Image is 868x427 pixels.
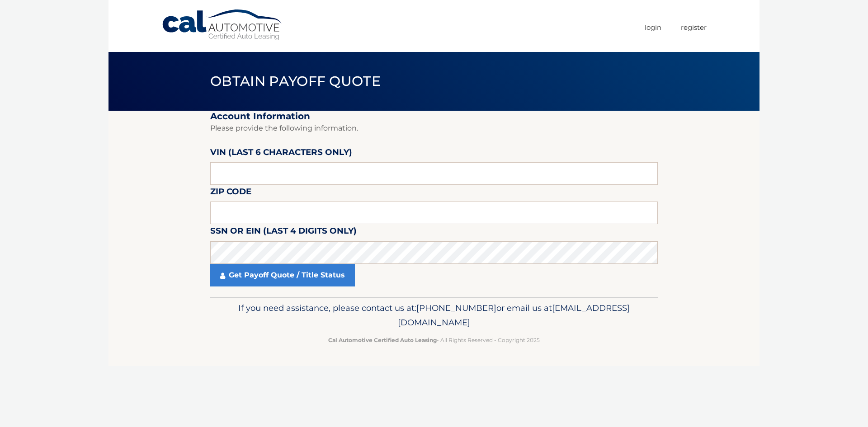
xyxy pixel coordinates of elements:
a: Register [681,20,707,35]
a: Login [645,20,661,35]
p: If you need assistance, please contact us at: or email us at [216,301,652,330]
span: [PHONE_NUMBER] [416,303,496,313]
p: - All Rights Reserved - Copyright 2025 [216,335,652,345]
a: Get Payoff Quote / Title Status [210,264,355,286]
h2: Account Information [210,111,658,122]
label: VIN (last 6 characters only) [210,145,352,162]
strong: Cal Automotive Certified Auto Leasing [328,337,437,343]
a: Cal Automotive [161,9,283,41]
label: SSN or EIN (last 4 digits only) [210,224,357,241]
span: Obtain Payoff Quote [210,73,381,89]
label: Zip Code [210,185,251,202]
p: Please provide the following information. [210,122,658,135]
